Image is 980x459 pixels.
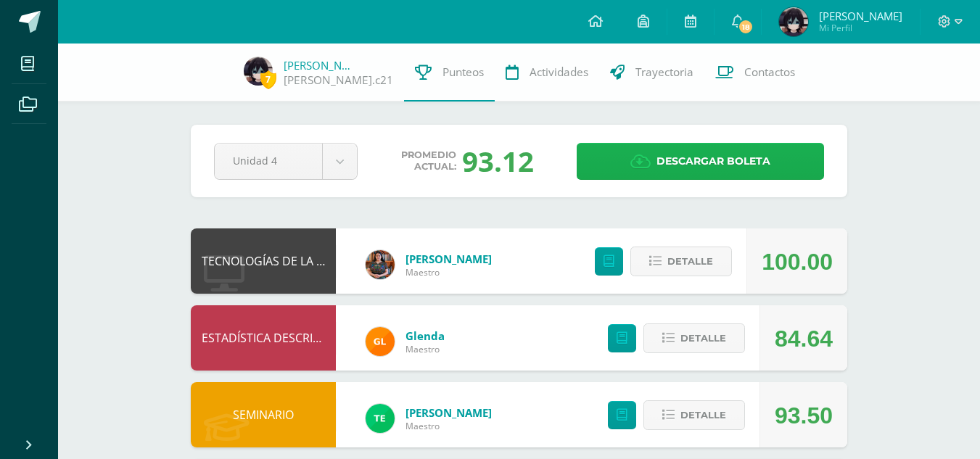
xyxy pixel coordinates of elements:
div: 93.12 [462,142,534,180]
img: 60a759e8b02ec95d430434cf0c0a55c7.png [366,250,395,279]
a: [PERSON_NAME] [405,405,492,420]
div: 100.00 [762,229,833,294]
span: Punteos [442,65,484,80]
div: ESTADÍSTICA DESCRIPTIVA [191,305,336,371]
span: Maestro [405,266,492,278]
span: Contactos [744,65,795,80]
div: 93.50 [775,383,833,448]
a: [PERSON_NAME] [284,58,356,73]
div: TECNOLOGÍAS DE LA INFORMACIÓN Y LA COMUNICACIÓN 5 [191,228,336,294]
span: Mi Perfil [819,22,902,34]
a: Trayectoria [599,44,704,102]
a: Descargar boleta [577,143,824,180]
a: Contactos [704,44,806,102]
span: Unidad 4 [233,144,304,178]
span: Actividades [530,65,588,80]
button: Detalle [630,247,732,276]
img: ea476d095289a207c2a6b931a1f79e76.png [779,7,808,36]
img: 43d3dab8d13cc64d9a3940a0882a4dc3.png [366,404,395,433]
button: Detalle [643,400,745,430]
span: Detalle [680,402,726,429]
span: Detalle [667,248,713,275]
a: Actividades [495,44,599,102]
span: Maestro [405,343,445,355]
button: Detalle [643,323,745,353]
span: Descargar boleta [656,144,770,179]
span: Maestro [405,420,492,432]
a: Unidad 4 [215,144,357,179]
span: 7 [260,70,276,88]
a: [PERSON_NAME] [405,252,492,266]
img: 7115e4ef1502d82e30f2a52f7cb22b3f.png [366,327,395,356]
span: Trayectoria [635,65,693,80]
span: Detalle [680,325,726,352]
img: ea476d095289a207c2a6b931a1f79e76.png [244,57,273,86]
span: 18 [738,19,754,35]
div: 84.64 [775,306,833,371]
div: SEMINARIO [191,382,336,447]
a: Punteos [404,44,495,102]
span: Promedio actual: [401,149,456,173]
a: Glenda [405,328,445,343]
a: [PERSON_NAME].c21 [284,73,393,88]
span: [PERSON_NAME] [819,9,902,23]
